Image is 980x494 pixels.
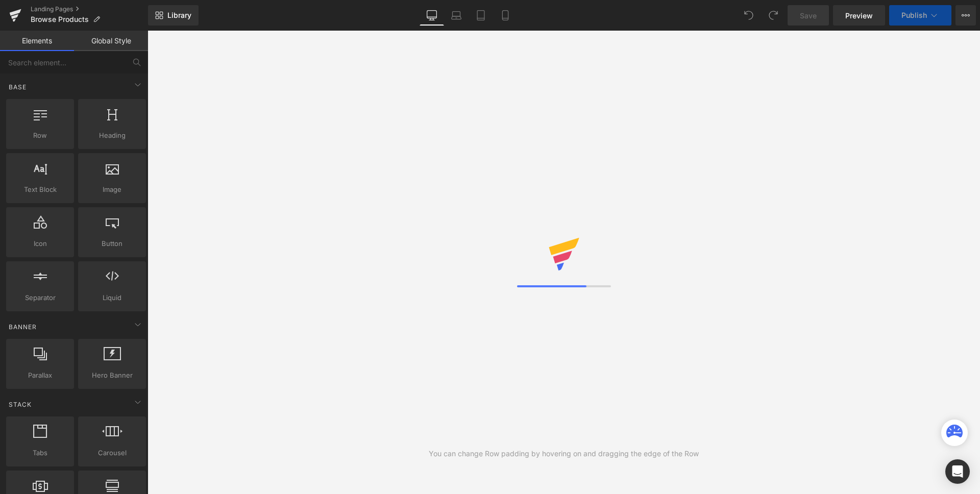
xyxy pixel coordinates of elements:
span: Separator [9,292,71,303]
span: Text Block [9,184,71,195]
span: Carousel [81,448,143,458]
a: Landing Pages [31,5,148,13]
a: Global Style [74,31,148,51]
button: Undo [739,5,759,26]
a: Tablet [469,5,493,26]
button: Publish [889,5,951,26]
span: Preview [845,10,873,21]
button: More [955,5,976,26]
span: Parallax [9,370,71,381]
span: Base [8,82,28,92]
a: Preview [833,5,885,26]
span: Stack [8,400,33,409]
a: Mobile [493,5,518,26]
span: Row [9,130,71,141]
span: Icon [9,238,71,249]
button: Redo [763,5,783,26]
span: Banner [8,322,38,332]
span: Heading [81,130,143,141]
span: Save [800,10,817,21]
span: Liquid [81,292,143,303]
span: Publish [901,11,927,19]
div: You can change Row padding by hovering on and dragging the edge of the Row [429,448,699,459]
span: Image [81,184,143,195]
span: Hero Banner [81,370,143,381]
div: Open Intercom Messenger [945,459,970,484]
span: Tabs [9,448,71,458]
span: Browse Products [31,15,89,23]
span: Library [167,11,191,20]
a: New Library [148,5,199,26]
span: Button [81,238,143,249]
a: Laptop [444,5,469,26]
a: Desktop [420,5,444,26]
